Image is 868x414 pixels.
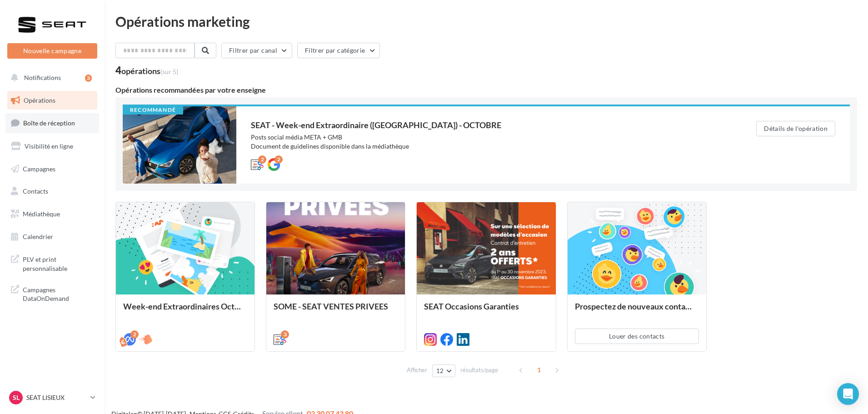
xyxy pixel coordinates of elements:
[297,43,380,58] button: Filtrer par catégorie
[281,330,289,339] div: 3
[23,284,94,303] span: Campagnes DataOnDemand
[115,15,857,28] div: Opérations marketing
[460,366,498,374] span: résultats/page
[26,393,87,402] p: SEAT LISIEUX
[575,302,699,320] div: Prospectez de nouveaux contacts
[5,137,99,156] a: Visibilité en ligne
[7,43,97,59] button: Nouvelle campagne
[837,383,859,405] div: Open Intercom Messenger
[23,210,60,218] span: Médiathèque
[432,364,455,377] button: 12
[5,160,99,179] a: Campagnes
[424,302,548,320] div: SEAT Occasions Garanties
[436,367,444,374] span: 12
[121,67,178,75] div: opérations
[5,91,99,110] a: Opérations
[130,330,139,339] div: 2
[23,253,94,273] span: PLV et print personnalisable
[23,233,53,240] span: Calendrier
[274,155,283,164] div: 2
[5,227,99,246] a: Calendrier
[407,366,427,374] span: Afficher
[85,75,92,82] div: 3
[532,363,546,377] span: 1
[756,121,835,136] button: Détails de l'opération
[13,393,20,402] span: SL
[5,205,99,224] a: Médiathèque
[274,302,398,320] div: SOME - SEAT VENTES PRIVEES
[5,113,99,133] a: Boîte de réception
[575,329,699,344] button: Louer des contacts
[123,106,183,115] div: Recommandé
[251,133,720,151] div: Posts social média META + GMB Document de guidelines disponible dans la médiathèque
[5,280,99,307] a: Campagnes DataOnDemand
[24,96,55,104] span: Opérations
[23,119,75,127] span: Boîte de réception
[23,187,48,195] span: Contacts
[251,121,720,129] div: SEAT - Week-end Extraordinaire ([GEOGRAPHIC_DATA]) - OCTOBRE
[160,68,178,75] span: (sur 5)
[115,65,178,75] div: 4
[123,302,247,320] div: Week-end Extraordinaires Octobre 2025
[258,155,266,164] div: 2
[7,389,97,406] a: SL SEAT LISIEUX
[25,142,73,150] span: Visibilité en ligne
[5,182,99,201] a: Contacts
[5,249,99,276] a: PLV et print personnalisable
[23,165,55,172] span: Campagnes
[115,86,857,94] div: Opérations recommandées par votre enseigne
[221,43,292,58] button: Filtrer par canal
[5,68,95,87] button: Notifications 3
[24,74,61,81] span: Notifications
